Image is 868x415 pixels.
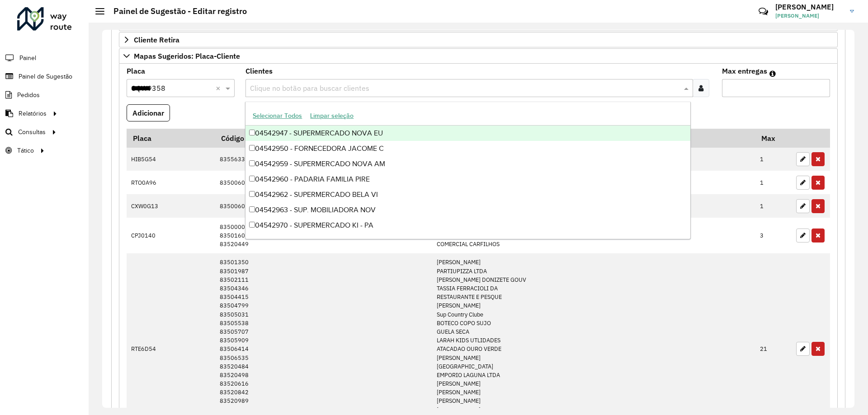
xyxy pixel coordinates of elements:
[245,141,690,156] div: 04542950 - FORNECEDORA JACOME C
[215,194,432,218] td: 83500607
[127,65,145,76] label: Placa
[245,65,273,76] label: Clientes
[215,148,432,171] td: 83556332
[245,202,690,218] div: 04542963 - SUP. MOBILIADORA NOV
[249,109,306,123] button: Selecionar Todos
[127,104,170,121] button: Adicionar
[17,146,34,155] span: Tático
[245,172,690,187] div: 04542960 - PADARIA FAMILIA PIRE
[127,218,215,253] td: CPJ0140
[306,109,358,123] button: Limpar seleção
[19,72,72,81] span: Painel de Sugestão
[215,171,432,194] td: 83500607
[245,126,690,141] div: 04542947 - SUPERMERCADO NOVA EU
[127,129,215,148] th: Placa
[755,148,792,171] td: 1
[245,102,690,239] ng-dropdown-panel: Options list
[245,187,690,202] div: 04542962 - SUPERMERCADO BELA VI
[18,127,46,137] span: Consultas
[127,194,215,218] td: CXW0G13
[245,156,690,172] div: 04542959 - SUPERMERCADO NOVA AM
[775,12,843,20] span: [PERSON_NAME]
[134,36,179,43] span: Cliente Retira
[755,129,792,148] th: Max
[769,70,776,77] em: Máximo de clientes que serão colocados na mesma rota com os clientes informados
[17,90,40,100] span: Pedidos
[245,218,690,233] div: 04542970 - SUPERMERCADO KI - PA
[127,148,215,171] td: HIB5G54
[755,171,792,194] td: 1
[127,171,215,194] td: RTO0A96
[755,218,792,253] td: 3
[215,129,432,148] th: Código Cliente
[754,2,773,21] a: Contato Rápido
[722,65,767,76] label: Max entregas
[134,52,240,60] span: Mapas Sugeridos: Placa-Cliente
[119,48,838,64] a: Mapas Sugeridos: Placa-Cliente
[19,109,47,118] span: Relatórios
[245,233,690,248] div: 04543608 - FAMILIA [PERSON_NAME]
[119,32,838,47] a: Cliente Retira
[775,3,843,11] h3: [PERSON_NAME]
[104,6,247,16] h2: Painel de Sugestão - Editar registro
[216,83,223,93] span: Clear all
[755,194,792,218] td: 1
[19,53,36,63] span: Painel
[215,218,432,253] td: 83500003 83501606 83520449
